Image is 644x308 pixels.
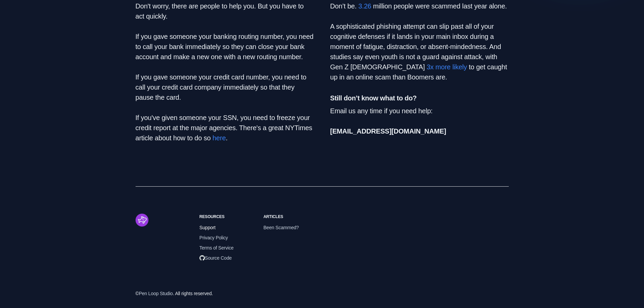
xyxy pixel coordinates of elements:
[199,254,232,262] span: Source Code
[136,290,213,297] div: © . All rights reserved.
[330,106,509,136] p: Email us any time if you need help:
[330,1,509,82] p: Don’t be. million people were scammed last year alone. A sophisticated phishing attempt can slip ...
[136,1,314,143] p: Don't worry, there are people to help you. But you have to act quickly. If you gave someone your ...
[199,245,234,251] a: Terms of Service
[199,255,205,261] img: Open Source
[139,290,173,297] span: Pen Loop Studio
[136,214,148,227] img: Stellar
[330,93,509,103] h4: Still don’t know what to do?
[263,224,299,231] span: Been Scammed?
[139,291,173,296] a: Pen Loop Studio
[199,234,228,241] span: Privacy Policy
[358,2,371,10] a: 3.26
[199,235,228,240] a: Privacy Policy
[330,127,446,135] b: [EMAIL_ADDRESS][DOMAIN_NAME]
[199,224,216,231] span: Support
[213,134,226,142] a: here
[199,214,253,220] h6: Resources
[199,244,234,252] span: Terms of Service
[263,214,316,220] h6: Articles
[263,225,299,230] a: Been Scammed?
[427,63,467,71] a: 3x more likely
[199,256,232,262] a: Open SourceSource Code
[199,225,216,230] a: Support
[136,214,189,227] a: Cruip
